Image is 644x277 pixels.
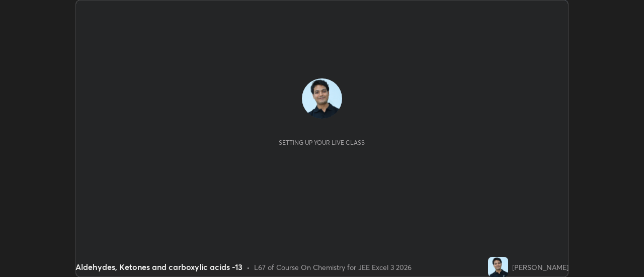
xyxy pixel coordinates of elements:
div: • [247,262,250,272]
div: Aldehydes, Ketones and carboxylic acids -13 [75,261,243,273]
img: a66c93c3f3b24783b2fbdc83a771ea14.jpg [302,78,342,119]
div: [PERSON_NAME] [512,262,569,272]
div: L67 of Course On Chemistry for JEE Excel 3 2026 [254,262,412,272]
img: a66c93c3f3b24783b2fbdc83a771ea14.jpg [488,257,508,277]
div: Setting up your live class [279,139,365,146]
